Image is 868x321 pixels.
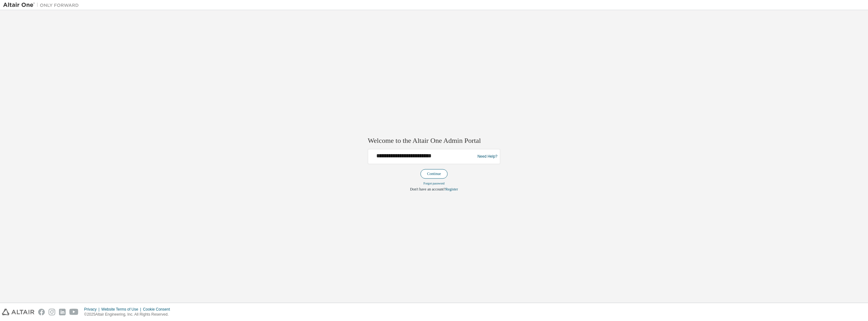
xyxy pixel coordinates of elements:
[368,136,500,145] h2: Welcome to the Altair One Admin Portal
[84,312,174,317] p: © 2025 Altair Engineering, Inc. All Rights Reserved.
[59,309,66,315] img: linkedin.svg
[84,307,101,312] div: Privacy
[420,169,448,179] button: Continue
[410,187,445,192] span: Don't have an account?
[49,309,55,315] img: instagram.svg
[38,309,45,315] img: facebook.svg
[143,307,173,312] div: Cookie Consent
[424,182,445,185] a: Forgot password
[445,187,458,192] a: Register
[69,309,79,315] img: youtube.svg
[2,309,34,315] img: altair_logo.svg
[101,307,143,312] div: Website Terms of Use
[3,2,82,8] img: Altair One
